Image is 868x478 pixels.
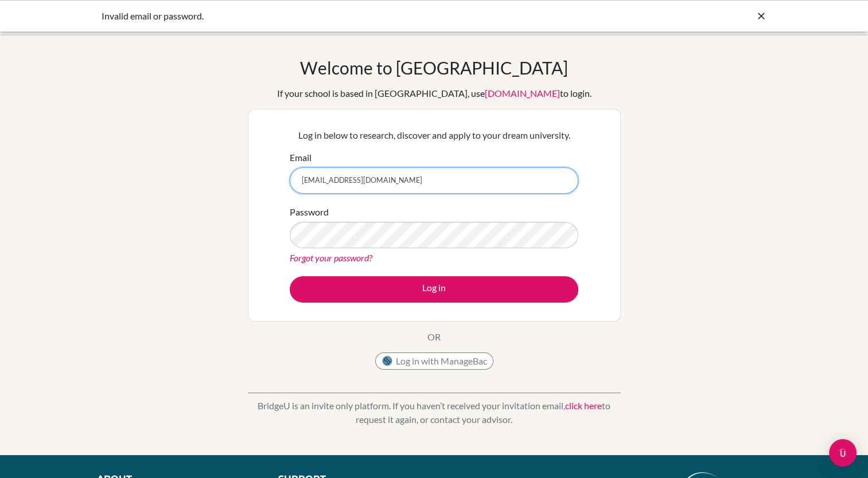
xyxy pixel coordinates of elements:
[277,87,591,100] div: If your school is based in [GEOGRAPHIC_DATA], use to login.
[485,88,560,99] a: [DOMAIN_NAME]
[300,57,568,78] h1: Welcome to [GEOGRAPHIC_DATA]
[248,399,621,426] p: BridgeU is an invite only platform. If you haven’t received your invitation email, to request it ...
[290,128,578,142] p: Log in below to research, discover and apply to your dream university.
[290,205,329,219] label: Password
[290,276,578,303] button: Log in
[290,252,372,263] a: Forgot your password?
[102,9,595,23] div: Invalid email or password.
[829,439,857,467] div: Open Intercom Messenger
[375,352,493,370] button: Log in with ManageBac
[427,330,441,344] p: OR
[290,151,312,164] label: Email
[565,400,602,411] a: click here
